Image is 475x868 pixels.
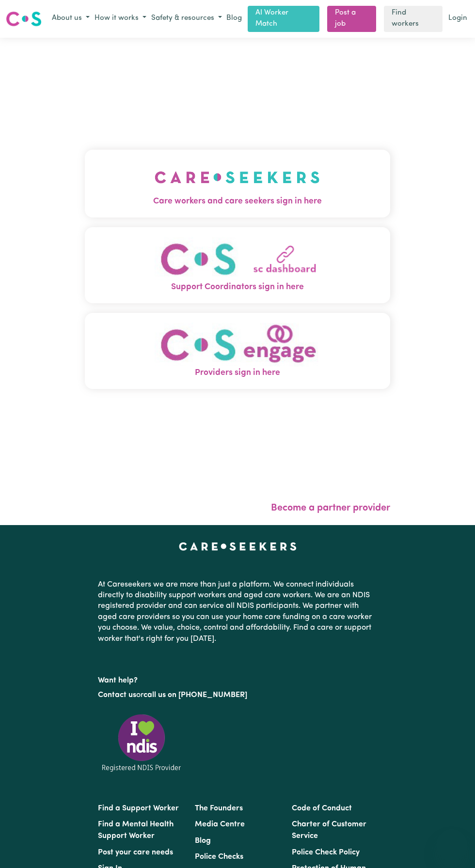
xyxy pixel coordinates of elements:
[436,829,467,860] iframe: Button to launch messaging window
[98,671,377,686] p: Want help?
[195,821,245,828] a: Media Centre
[195,837,211,845] a: Blog
[85,227,390,303] button: Support Coordinators sign in here
[195,853,243,861] a: Police Checks
[179,542,297,550] a: Careseekers home page
[143,691,247,699] a: call us on [PHONE_NUMBER]
[85,149,390,217] button: Care workers and care seekers sign in here
[98,575,377,648] p: At Careseekers we are more than just a platform. We connect individuals directly to disability su...
[49,11,92,27] button: About us
[98,805,179,812] a: Find a Support Worker
[292,821,366,840] a: Charter of Customer Service
[195,805,243,812] a: The Founders
[292,805,352,812] a: Code of Conduct
[224,11,244,26] a: Blog
[327,6,376,32] a: Post a job
[6,10,42,28] img: Careseekers logo
[92,11,149,27] button: How it works
[271,503,390,513] a: Become a partner provider
[6,8,42,30] a: Careseekers logo
[98,686,377,704] p: or
[85,366,390,379] span: Providers sign in here
[98,849,173,856] a: Post your care needs
[98,821,174,840] a: Find a Mental Health Support Worker
[292,849,360,856] a: Police Check Policy
[248,6,319,32] a: AI Worker Match
[98,713,185,773] img: Registered NDIS provider
[384,6,443,32] a: Find workers
[85,313,390,389] button: Providers sign in here
[149,11,224,27] button: Safety & resources
[446,11,469,26] a: Login
[85,280,390,293] span: Support Coordinators sign in here
[98,691,136,699] a: Contact us
[85,195,390,207] span: Care workers and care seekers sign in here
